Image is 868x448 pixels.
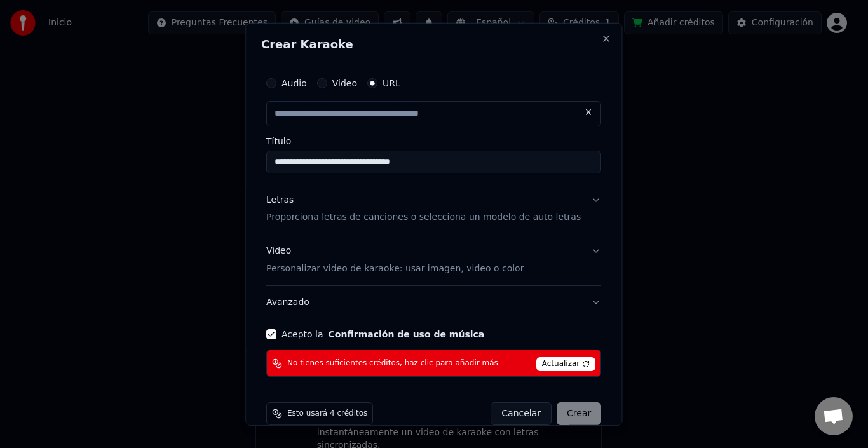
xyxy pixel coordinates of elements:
h2: Crear Karaoke [261,38,606,50]
label: Audio [281,78,307,87]
span: Actualizar [536,357,596,371]
div: Letras [266,193,294,206]
button: LetrasProporciona letras de canciones o selecciona un modelo de auto letras [266,183,601,234]
label: Acepto la [281,330,484,339]
div: Video [266,245,524,275]
button: VideoPersonalizar video de karaoke: usar imagen, video o color [266,234,601,285]
span: No tienes suficientes créditos, haz clic para añadir más [287,358,498,369]
p: Proporciona letras de canciones o selecciona un modelo de auto letras [266,211,581,224]
label: Título [266,136,601,145]
button: Acepto la [329,330,485,339]
p: Personalizar video de karaoke: usar imagen, video o color [266,262,524,275]
label: URL [383,78,400,87]
button: Cancelar [491,402,552,425]
button: Avanzado [266,286,601,319]
span: Esto usará 4 créditos [287,409,367,419]
label: Video [332,78,357,87]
